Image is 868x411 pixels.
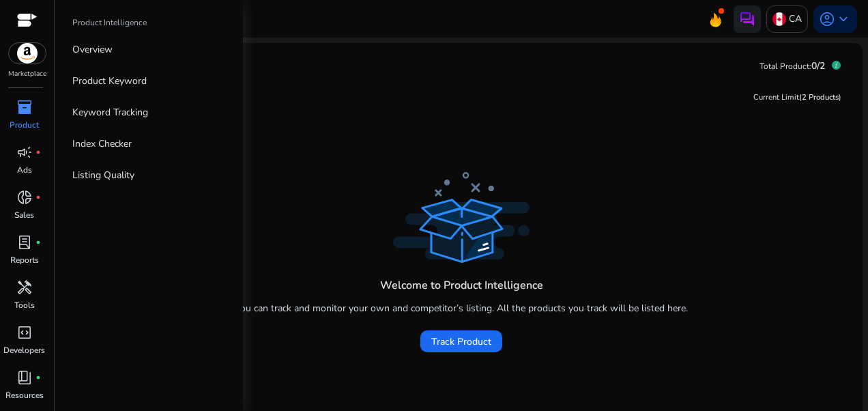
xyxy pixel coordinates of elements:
p: Ads [17,164,32,176]
p: You can track and monitor your own and competitor’s listing. All the products you track will be l... [235,301,688,315]
span: Total Product: [759,61,811,72]
span: keyboard_arrow_down [835,11,852,27]
span: inventory_2 [16,99,33,115]
span: handyman [16,279,33,296]
p: Marketplace [8,69,46,79]
h4: Welcome to Product Intelligence [380,279,543,292]
p: Product Intelligence [72,16,147,29]
span: Track Product [431,335,491,349]
span: code_blocks [16,324,33,341]
img: amazon.svg [9,43,46,63]
p: CA [789,7,802,31]
p: Developers [3,344,45,356]
p: Overview [72,42,113,57]
img: ca.svg [772,12,786,26]
p: Product Keyword [72,74,147,88]
span: lab_profile [16,234,33,251]
span: (2 Products [799,92,839,102]
p: Resources [5,389,44,401]
span: fiber_manual_record [35,195,41,200]
p: Product [10,119,39,131]
p: Keyword Tracking [72,105,148,119]
p: Reports [10,254,39,266]
span: book_4 [16,369,33,386]
span: fiber_manual_record [35,240,41,245]
span: fiber_manual_record [35,375,41,380]
span: fiber_manual_record [35,150,41,155]
div: Current Limit ) [753,92,841,104]
p: Index Checker [72,137,132,151]
p: Sales [14,209,34,221]
p: Tools [14,299,35,311]
span: donut_small [16,189,33,205]
span: campaign [16,144,33,160]
img: track_product_dark.svg [393,172,530,262]
p: Listing Quality [72,168,134,182]
span: 0/2 [811,59,825,72]
span: account_circle [819,11,835,27]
